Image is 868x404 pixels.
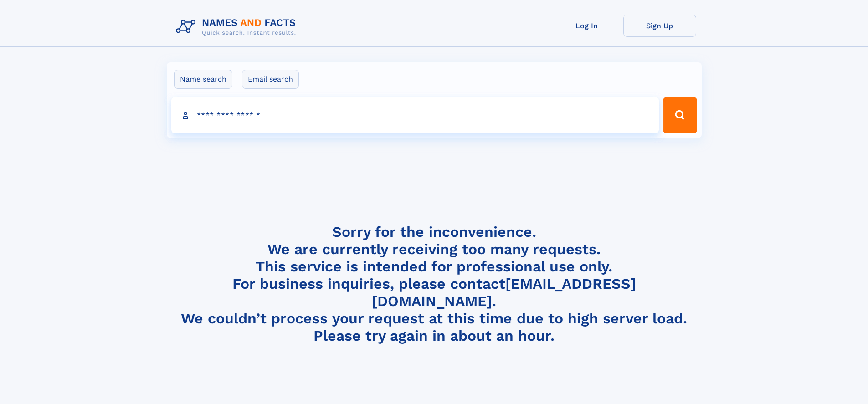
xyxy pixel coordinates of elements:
[372,275,636,310] a: [EMAIL_ADDRESS][DOMAIN_NAME]
[171,97,659,133] input: search input
[242,70,299,89] label: Email search
[174,70,232,89] label: Name search
[550,15,623,37] a: Log In
[172,15,303,39] img: Logo Names and Facts
[623,15,696,37] a: Sign Up
[663,97,697,133] button: Search Button
[172,223,696,345] h4: Sorry for the inconvenience. We are currently receiving too many requests. This service is intend...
